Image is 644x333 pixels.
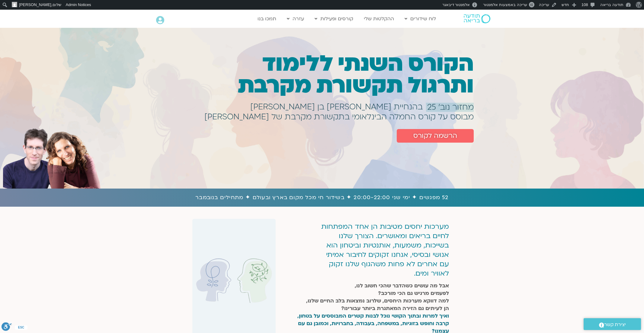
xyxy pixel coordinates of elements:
h1: הקורס השנתי ללימוד ותרגול תקשורת מקרבת [186,53,474,96]
span: יצירת קשר [604,321,626,329]
span: הרשמה לקורס [413,132,457,140]
span: מחזור נוב׳ 25 [427,103,474,112]
h1: בהנחיית [PERSON_NAME] בן [PERSON_NAME] [250,106,423,108]
a: הרשמה לקורס [397,129,474,143]
h1: מבוסס על קורס החמלה הבינלאומי בתקשורת מקרבת של [PERSON_NAME] [204,116,474,118]
span: עריכה באמצעות אלמנטור [483,2,527,7]
a: ההקלטות שלי [361,13,397,24]
h1: 52 מפגשים ✦ ימי שני 20:00-22:00 ✦ בשידור חי מכל מקום בארץ ובעולם ✦ מתחילים בנובמבר [3,193,641,202]
a: יצירת קשר [584,318,641,330]
a: תמכו בנו [255,13,279,24]
div: מערכות יחסים מטיבות הן אחד המפתחות לחיים בריאים ומאושרים. הצורך שלנו בשייכות, משמעות, אותנטיות וב... [317,222,449,280]
a: מחזור נוב׳ 25 [426,103,474,112]
span: [PERSON_NAME] [19,2,51,7]
strong: אבל מה עושים כשהדבר שהכי חשוב לנו, לפעמים מרגיש גם הכי מורכב? למה דווקא מערכות היחסים, שלרוב נמצא... [306,282,449,304]
a: לוח שידורים [402,13,439,24]
a: קורסים ופעילות [312,13,356,24]
img: תודעה בריאה [464,14,490,23]
strong: הן לעיתים גם הזירה המאתגרת ביותר עבורינו? [341,305,449,312]
a: עזרה [284,13,307,24]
